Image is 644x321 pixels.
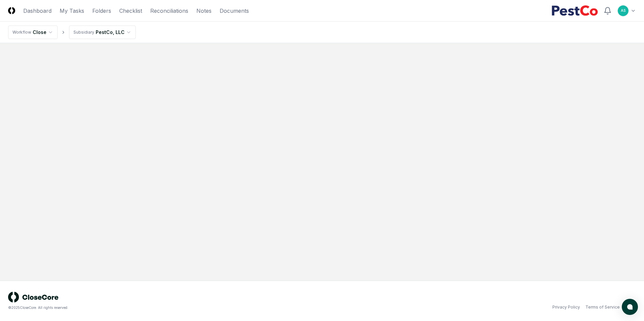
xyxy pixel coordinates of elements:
img: PestCo logo [551,5,598,16]
nav: breadcrumb [8,26,136,39]
a: Dashboard [23,7,52,15]
a: Checklist [119,7,142,15]
a: Terms of Service [585,304,620,310]
a: Notes [196,7,212,15]
div: Workflow [12,29,31,35]
a: Folders [92,7,111,15]
a: Privacy Policy [552,304,580,310]
div: Subsidiary [73,29,94,35]
img: logo [8,292,59,302]
button: AS [617,5,629,17]
a: Documents [220,7,249,15]
div: © 2025 CloseCore. All rights reserved. [8,305,322,310]
a: Reconciliations [150,7,188,15]
button: atlas-launcher [622,299,638,315]
a: My Tasks [60,7,84,15]
span: AS [621,8,625,13]
img: Logo [8,7,15,14]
